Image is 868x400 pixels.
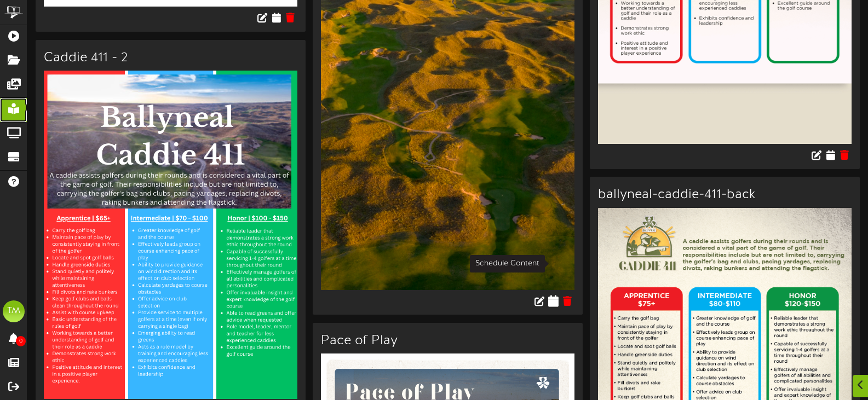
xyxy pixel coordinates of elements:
[44,71,297,399] img: a4bf32ac-9140-4cdb-8f95-a1ad696d6f6f2.png
[3,300,25,322] div: TM
[44,51,297,65] h3: Caddie 411 - 2
[598,188,852,202] h3: ballyneal-caddie-411-back
[321,334,574,348] h3: Pace of Play
[16,336,26,346] span: 0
